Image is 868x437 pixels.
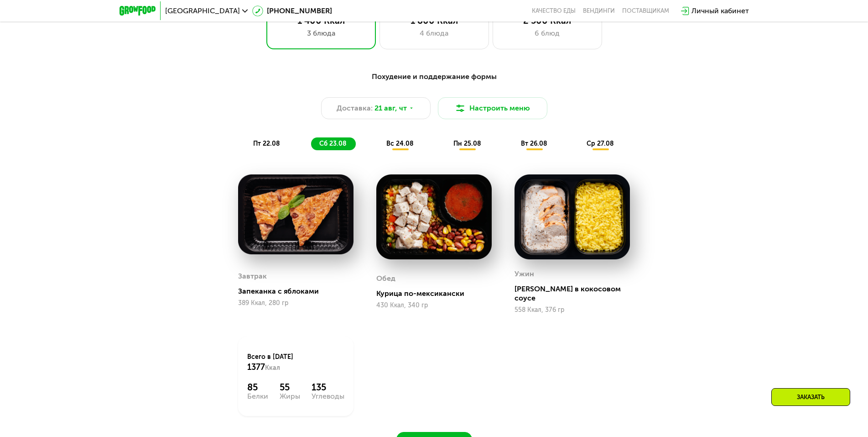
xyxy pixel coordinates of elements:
[386,140,414,147] span: вс 24.08
[238,300,353,307] div: 389 Ккал, 280 гр
[247,362,265,372] span: 1377
[265,364,280,372] span: Ккал
[622,7,669,15] div: поставщикам
[376,289,499,298] div: Курица по-мексикански
[247,393,268,400] div: Белки
[389,28,479,39] div: 4 блюда
[238,269,267,283] div: Завтрак
[587,140,614,147] span: ср 27.08
[515,306,630,314] div: 558 Ккал, 376 гр
[515,267,534,281] div: Ужин
[521,140,547,147] span: вт 26.08
[253,140,280,147] span: пт 22.08
[247,382,268,393] div: 85
[165,7,240,15] span: [GEOGRAPHIC_DATA]
[238,287,361,296] div: Запеканка с яблоками
[515,284,637,303] div: [PERSON_NAME] в кокосовом соусе
[374,103,407,114] span: 21 авг, чт
[691,5,749,16] div: Личный кабинет
[247,353,344,373] div: Всего в [DATE]
[771,388,850,406] div: Заказать
[312,393,344,400] div: Углеводы
[532,7,576,15] a: Качество еды
[453,140,481,147] span: пн 25.08
[252,5,332,16] a: [PHONE_NUMBER]
[164,71,704,83] div: Похудение и поддержание формы
[502,28,593,39] div: 6 блюд
[583,7,615,15] a: Вендинги
[337,103,373,114] span: Доставка:
[280,393,300,400] div: Жиры
[276,28,366,39] div: 3 блюда
[312,382,344,393] div: 135
[376,302,492,309] div: 430 Ккал, 340 гр
[376,272,395,285] div: Обед
[319,140,347,147] span: сб 23.08
[438,97,547,119] button: Настроить меню
[280,382,300,393] div: 55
